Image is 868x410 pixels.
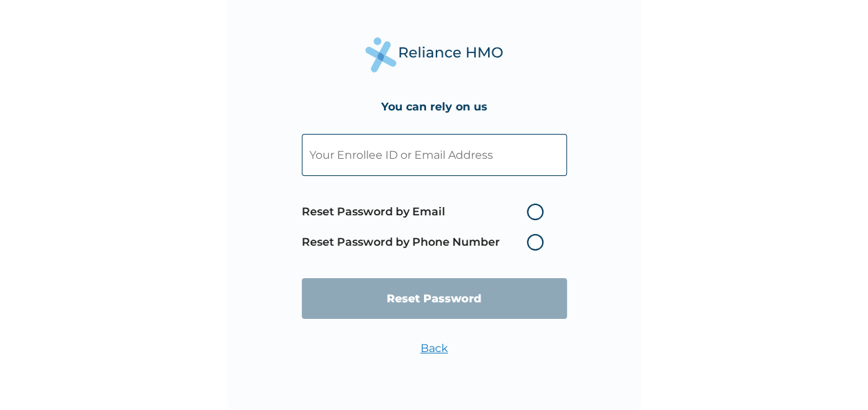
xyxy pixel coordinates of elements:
h4: You can rely on us [381,100,488,113]
input: Your Enrollee ID or Email Address [302,134,567,176]
label: Reset Password by Email [302,204,550,220]
img: Reliance Health's Logo [365,37,503,72]
span: Password reset method [302,197,550,257]
input: Reset Password [302,278,567,319]
label: Reset Password by Phone Number [302,234,550,251]
a: Back [421,342,448,355]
